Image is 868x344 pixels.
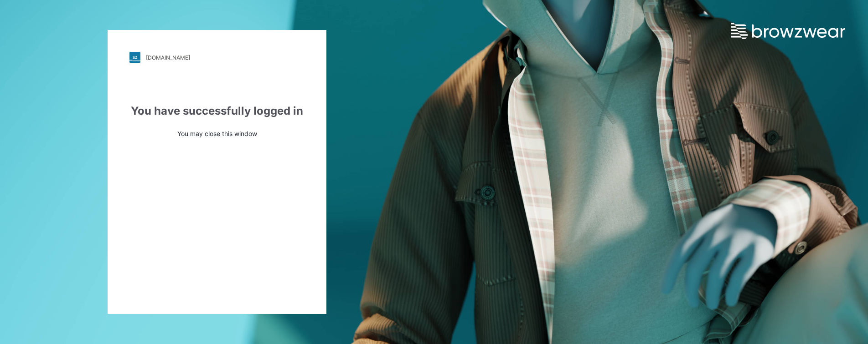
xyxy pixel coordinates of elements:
img: browzwear-logo.e42bd6dac1945053ebaf764b6aa21510.svg [731,23,845,39]
div: [DOMAIN_NAME] [146,54,190,61]
img: stylezone-logo.562084cfcfab977791bfbf7441f1a819.svg [129,52,140,63]
div: You have successfully logged in [129,103,305,119]
a: [DOMAIN_NAME] [129,52,305,63]
p: You may close this window [129,129,305,138]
